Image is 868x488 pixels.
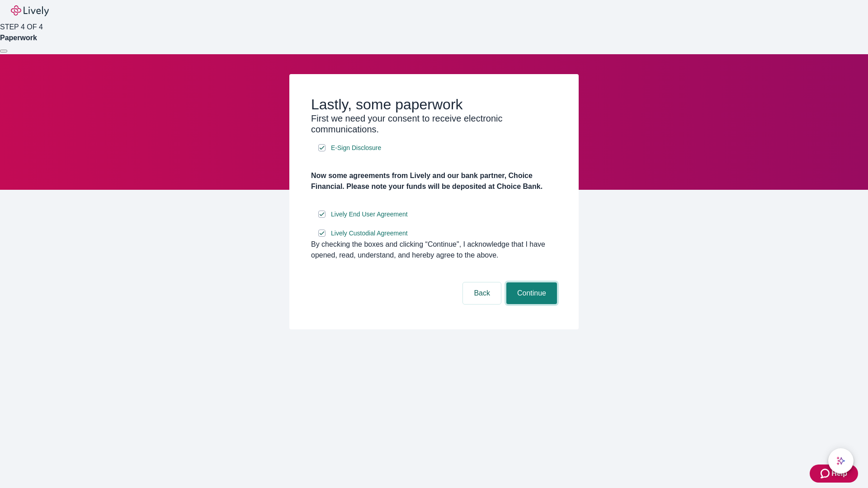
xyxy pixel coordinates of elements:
[828,448,854,474] button: chat
[329,142,383,154] a: e-sign disclosure document
[11,5,49,16] img: Lively
[329,228,410,239] a: e-sign disclosure document
[329,209,410,220] a: e-sign disclosure document
[311,239,557,261] div: By checking the boxes and clicking “Continue", I acknowledge that I have opened, read, understand...
[463,282,501,304] button: Back
[810,465,858,483] button: Zendesk support iconHelp
[831,468,847,479] span: Help
[331,229,408,238] span: Lively Custodial Agreement
[311,170,557,192] h4: Now some agreements from Lively and our bank partner, Choice Financial. Please note your funds wi...
[311,96,557,113] h2: Lastly, some paperwork
[311,113,557,135] h3: First we need your consent to receive electronic communications.
[331,143,381,153] span: E-Sign Disclosure
[836,456,845,465] svg: Lively AI Assistant
[331,210,408,219] span: Lively End User Agreement
[821,468,831,479] svg: Zendesk support icon
[506,282,557,304] button: Continue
